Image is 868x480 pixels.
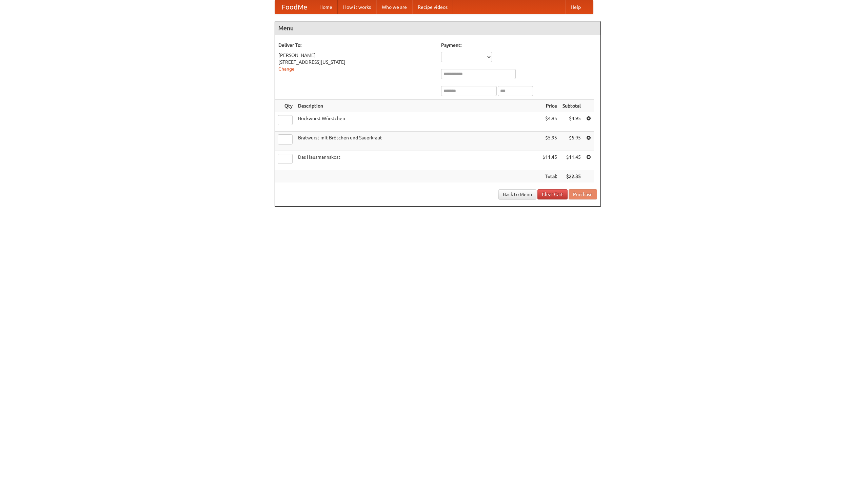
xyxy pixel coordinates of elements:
[537,189,568,199] a: Clear Cart
[295,112,540,132] td: Bockwurst Würstchen
[560,132,584,151] td: $5.95
[569,189,597,199] button: Purchase
[540,112,560,132] td: $4.95
[338,0,376,14] a: How it works
[560,170,584,183] th: $22.35
[565,0,586,14] a: Help
[540,132,560,151] td: $5.95
[275,0,314,14] a: FoodMe
[275,100,295,112] th: Qty
[295,132,540,151] td: Bratwurst mit Brötchen und Sauerkraut
[560,100,584,112] th: Subtotal
[278,42,434,49] h5: Deliver To:
[560,112,584,132] td: $4.95
[295,151,540,170] td: Das Hausmannskost
[540,170,560,183] th: Total:
[314,0,338,14] a: Home
[278,52,434,59] div: [PERSON_NAME]
[441,42,597,49] h5: Payment:
[560,151,584,170] td: $11.45
[540,100,560,112] th: Price
[275,21,600,35] h4: Menu
[540,151,560,170] td: $11.45
[376,0,412,14] a: Who we are
[278,59,434,65] div: [STREET_ADDRESS][US_STATE]
[412,0,453,14] a: Recipe videos
[278,66,295,72] a: Change
[295,100,540,112] th: Description
[498,189,536,199] a: Back to Menu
